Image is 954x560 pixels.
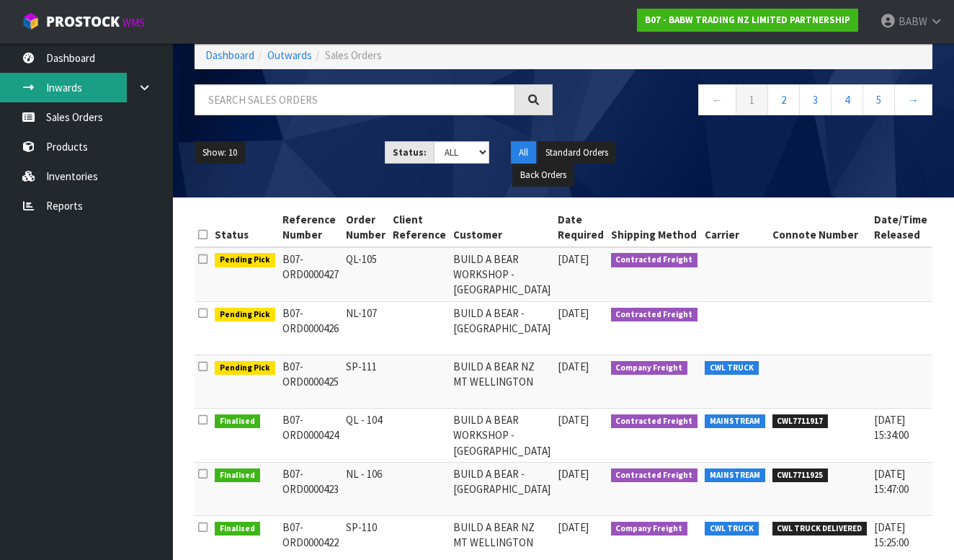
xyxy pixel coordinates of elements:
td: NL-107 [342,301,389,355]
a: 3 [799,84,832,115]
th: Shipping Method [607,208,702,247]
span: CWL7711917 [772,414,829,429]
span: Finalised [215,414,260,429]
span: Company Freight [611,522,688,536]
span: Contracted Freight [611,468,698,483]
td: BUILD A BEAR - [GEOGRAPHIC_DATA] [450,301,554,355]
button: Back Orders [512,164,574,187]
td: NL - 106 [342,463,389,516]
th: Date Required [554,208,607,247]
a: 2 [767,84,800,115]
th: Date/Time Released [870,208,931,247]
span: [DATE] [558,252,589,266]
button: Show: 10 [195,141,245,164]
td: B07-ORD0000425 [279,355,342,408]
span: [DATE] [558,413,589,427]
input: Search sales orders [195,84,515,115]
span: Finalised [215,468,260,483]
a: 1 [736,84,768,115]
a: 5 [862,84,895,115]
span: Company Freight [611,361,688,375]
span: [DATE] [558,520,589,534]
td: B07-ORD0000427 [279,247,342,302]
span: Contracted Freight [611,308,698,322]
td: BUILD A BEAR - [GEOGRAPHIC_DATA] [450,463,554,516]
span: [DATE] 15:34:00 [874,413,909,442]
td: BUILD A BEAR WORKSHOP - [GEOGRAPHIC_DATA] [450,408,554,462]
th: Reference Number [279,208,342,247]
th: Order Number [342,208,389,247]
img: cube-alt.png [22,12,40,30]
nav: Page navigation [574,84,932,120]
strong: Status: [393,146,427,159]
a: 4 [831,84,863,115]
a: ← [698,84,736,115]
td: BUILD A BEAR WORKSHOP - [GEOGRAPHIC_DATA] [450,247,554,302]
a: Outwards [267,48,312,62]
span: Pending Pick [215,253,275,267]
span: CWL TRUCK DELIVERED [772,522,868,536]
span: CWL TRUCK [705,361,759,375]
th: Client Reference [389,208,450,247]
td: BUILD A BEAR NZ MT WELLINGTON [450,355,554,408]
span: Contracted Freight [611,414,698,429]
span: Pending Pick [215,361,275,375]
th: Customer [450,208,554,247]
button: All [511,141,536,164]
a: Dashboard [205,48,254,62]
td: B07-ORD0000424 [279,408,342,462]
span: CWL TRUCK [705,522,759,536]
span: ProStock [46,12,120,31]
strong: B07 - BABW TRADING NZ LIMITED PARTNERSHIP [645,14,850,26]
th: Status [211,208,279,247]
span: [DATE] [558,306,589,320]
span: Pending Pick [215,308,275,322]
span: CWL7711925 [772,468,829,483]
span: MAINSTREAM [705,414,765,429]
span: Contracted Freight [611,253,698,267]
td: QL - 104 [342,408,389,462]
td: B07-ORD0000426 [279,301,342,355]
span: [DATE] [558,360,589,373]
span: BABW [899,14,927,28]
span: Sales Orders [325,48,382,62]
span: [DATE] 15:47:00 [874,467,909,496]
th: Carrier [701,208,769,247]
span: MAINSTREAM [705,468,765,483]
span: [DATE] 15:25:00 [874,520,909,549]
span: Finalised [215,522,260,536]
td: QL-105 [342,247,389,302]
small: WMS [122,16,145,30]
button: Standard Orders [538,141,616,164]
th: Connote Number [769,208,871,247]
span: [DATE] [558,467,589,481]
td: SP-111 [342,355,389,408]
a: → [894,84,932,115]
td: B07-ORD0000423 [279,463,342,516]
